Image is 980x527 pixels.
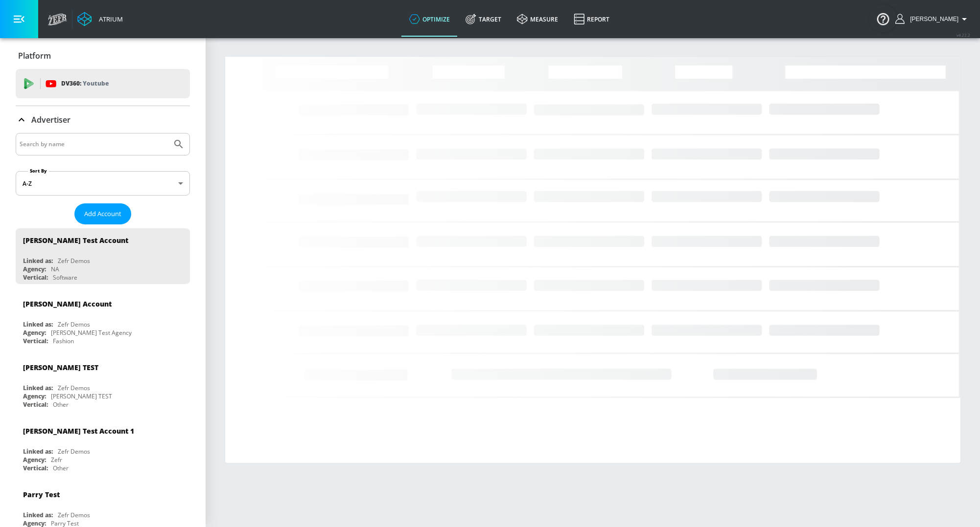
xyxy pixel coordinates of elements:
[53,273,77,282] div: Software
[51,456,62,464] div: Zefr
[23,511,53,519] div: Linked as:
[95,15,123,23] div: Atrium
[58,257,90,265] div: Zefr Demos
[18,50,51,61] p: Platform
[23,320,53,329] div: Linked as:
[23,299,112,308] div: [PERSON_NAME] Account
[51,265,59,273] div: NA
[61,78,109,89] p: DV360:
[16,228,190,284] div: [PERSON_NAME] Test AccountLinked as:Zefr DemosAgency:NAVertical:Software
[23,337,48,345] div: Vertical:
[23,392,46,400] div: Agency:
[23,265,46,273] div: Agency:
[58,511,90,519] div: Zefr Demos
[23,400,48,409] div: Vertical:
[77,12,123,26] a: Atrium
[16,292,190,348] div: [PERSON_NAME] AccountLinked as:Zefr DemosAgency:[PERSON_NAME] Test AgencyVertical:Fashion
[53,400,69,409] div: Other
[458,1,509,37] a: Target
[401,1,458,37] a: optimize
[23,456,46,464] div: Agency:
[84,208,121,220] span: Add Account
[16,355,190,411] div: [PERSON_NAME] TESTLinked as:Zefr DemosAgency:[PERSON_NAME] TESTVertical:Other
[53,464,69,472] div: Other
[16,106,190,133] div: Advertiser
[83,78,109,88] p: Youtube
[23,363,98,372] div: [PERSON_NAME] TEST
[16,419,190,475] div: [PERSON_NAME] Test Account 1Linked as:Zefr DemosAgency:ZefrVertical:Other
[23,464,48,472] div: Vertical:
[23,447,53,456] div: Linked as:
[23,426,134,436] div: [PERSON_NAME] Test Account 1
[51,392,112,400] div: [PERSON_NAME] TEST
[51,329,132,337] div: [PERSON_NAME] Test Agency
[28,168,49,174] label: Sort By
[23,329,46,337] div: Agency:
[16,171,190,196] div: A-Z
[20,138,168,151] input: Search by name
[58,447,90,456] div: Zefr Demos
[906,16,958,22] span: login as: rebecca.streightiff@zefr.com
[895,13,970,25] button: [PERSON_NAME]
[16,69,190,98] div: DV360: Youtube
[23,257,53,265] div: Linked as:
[53,337,74,345] div: Fashion
[74,203,131,224] button: Add Account
[16,42,190,69] div: Platform
[957,32,970,38] span: v 4.22.2
[58,384,90,392] div: Zefr Demos
[31,114,70,125] p: Advertiser
[869,5,897,32] button: Open Resource Center
[509,1,566,37] a: measure
[23,273,48,282] div: Vertical:
[23,384,53,392] div: Linked as:
[58,320,90,329] div: Zefr Demos
[566,1,617,37] a: Report
[23,236,128,245] div: [PERSON_NAME] Test Account
[23,490,60,499] div: Parry Test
